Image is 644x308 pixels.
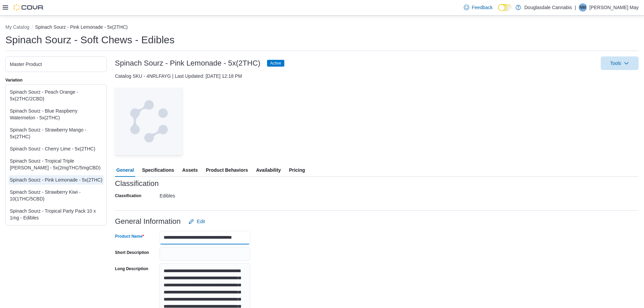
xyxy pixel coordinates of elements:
label: Variation [5,77,23,83]
div: Edibles [160,190,250,198]
div: Master Product [10,61,102,68]
button: Tools [601,56,639,70]
span: Active [267,60,284,67]
span: Tools [610,60,621,67]
div: Spinach Sourz - Tropical Party Pack 10 x 1mg - Edibles [10,208,102,221]
div: Spinach Sourz - Tropical Triple [PERSON_NAME] - 5x(2mgTHC/5mgCBD) [10,158,102,171]
h3: Classification [115,180,159,188]
p: Douglasdale Cannabis [524,3,572,11]
span: Feedback [472,4,493,11]
div: Catalog SKU - 4NRLFAYG | Last Updated: [DATE] 12:18 PM [115,73,639,79]
label: Classification [115,193,141,198]
div: Spinach Sourz - Strawberry Mango - 5x(2THC) [10,126,102,140]
h3: General Information [115,217,181,226]
h1: Spinach Sourz - Soft Chews - Edibles [5,33,174,47]
h3: Spinach Sourz - Pink Lemonade - 5x(2THC) [115,59,260,67]
span: Active [270,60,281,66]
p: [PERSON_NAME] May [590,3,639,11]
div: Spinach Sourz - Peach Orange - 5x(2THC/2CBD) [10,89,102,102]
div: Spinach Sourz - Pink Lemonade - 5x(2THC) [10,176,102,183]
span: Specifications [142,163,174,177]
label: Long Description [115,266,148,271]
button: Spinach Sourz - Pink Lemonade - 5x(2THC) [35,24,128,30]
span: Availability [256,163,281,177]
img: Image for Cova Placeholder [115,88,183,155]
span: NM [579,3,586,11]
span: Edit [197,218,205,225]
label: Short Description [115,250,149,255]
p: | [575,3,576,11]
span: Pricing [289,163,305,177]
div: Spinach Sourz - Blue Raspberry Watermelon - 5x(2THC) [10,108,102,121]
nav: An example of EuiBreadcrumbs [5,24,639,32]
div: Spinach Sourz - Strawberry Kiwi - 10(1THC/5CBD) [10,189,102,202]
input: Dark Mode [498,4,512,11]
img: Cova [14,4,44,11]
button: My Catalog [5,24,29,30]
label: Product Name [115,234,144,239]
div: Nichole May [579,3,587,11]
div: Spinach Sourz - Cherry Lime - 5x(2THC) [10,145,102,152]
span: General [116,163,134,177]
button: Edit [186,215,208,228]
span: Assets [182,163,198,177]
a: Feedback [461,1,495,14]
span: Product Behaviors [206,163,248,177]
